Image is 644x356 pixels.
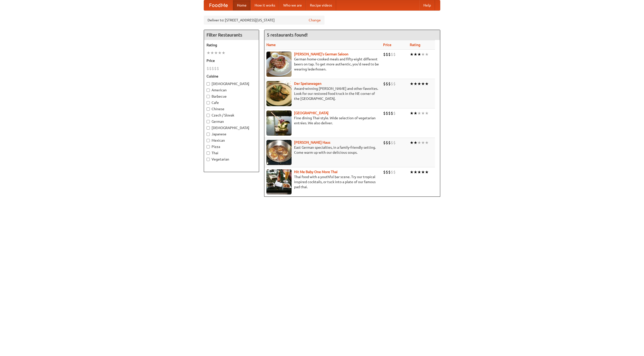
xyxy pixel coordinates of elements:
li: $ [393,52,396,57]
ng-pluralize: 5 restaurants found! [267,32,308,37]
li: ★ [417,110,421,116]
h5: Rating [207,43,256,48]
input: Japanese [207,133,210,136]
label: [DEMOGRAPHIC_DATA] [207,125,256,130]
label: Pizza [207,144,256,149]
li: $ [386,140,388,145]
li: ★ [214,50,218,56]
li: ★ [414,81,417,87]
li: ★ [410,169,414,175]
label: Barbecue [207,94,256,99]
input: [DEMOGRAPHIC_DATA] [207,126,210,130]
li: $ [391,140,393,145]
input: Pizza [207,145,210,148]
li: ★ [421,81,425,87]
img: babythai.jpg [266,169,292,194]
li: $ [393,110,396,116]
img: speisewagen.jpg [266,81,292,106]
label: Vegetarian [207,157,256,162]
li: ★ [417,169,421,175]
li: ★ [410,110,414,116]
a: Der Speisewagen [294,82,321,86]
li: ★ [410,81,414,87]
li: ★ [425,110,429,116]
a: Change [309,18,321,23]
label: Thai [207,150,256,155]
li: ★ [218,50,222,56]
li: $ [388,110,391,116]
a: [PERSON_NAME]'s German Saloon [294,52,348,56]
li: $ [393,81,396,87]
li: $ [217,66,219,71]
li: $ [207,66,209,71]
a: Rating [410,43,420,47]
li: ★ [421,52,425,57]
a: [GEOGRAPHIC_DATA] [294,111,329,115]
h4: Filter Restaurants [204,30,259,40]
li: ★ [425,169,429,175]
label: Japanese [207,132,256,137]
label: German [207,119,256,124]
li: ★ [425,81,429,87]
li: ★ [414,140,417,145]
img: esthers.jpg [266,52,292,77]
img: kohlhaus.jpg [266,140,292,165]
li: ★ [414,52,417,57]
li: $ [386,52,388,57]
img: satay.jpg [266,110,292,136]
li: $ [388,52,391,57]
a: Hit Me Baby One More Thai [294,170,338,174]
li: $ [383,110,386,116]
label: Cafe [207,100,256,105]
p: Award-winning [PERSON_NAME] and other favorites. Look for our restored food truck in the NE corne... [266,86,379,101]
li: ★ [222,50,225,56]
li: ★ [421,140,425,145]
li: ★ [207,50,210,56]
a: Home [233,0,251,10]
li: $ [388,81,391,87]
a: [PERSON_NAME] Haus [294,140,330,144]
input: Cafe [207,101,210,104]
li: ★ [425,140,429,145]
div: Deliver to: [STREET_ADDRESS][US_STATE] [204,16,325,25]
label: Czech / Slovak [207,113,256,118]
li: ★ [414,169,417,175]
input: Chinese [207,107,210,111]
li: ★ [417,140,421,145]
li: $ [393,140,396,145]
a: Name [266,43,276,47]
p: Thai food with a youthful bar scene. Try our tropical inspired cocktails, or tuck into a plate of... [266,174,379,189]
input: Czech / Slovak [207,114,210,117]
label: Mexican [207,138,256,143]
h5: Cuisine [207,74,256,79]
a: FoodMe [204,0,233,10]
li: $ [391,110,393,116]
li: $ [209,66,212,71]
li: $ [214,66,217,71]
input: Mexican [207,139,210,142]
li: ★ [417,52,421,57]
li: $ [383,81,386,87]
a: Who we are [279,0,306,10]
input: [DEMOGRAPHIC_DATA] [207,82,210,86]
li: $ [212,66,214,71]
p: German home-cooked meals and fifty-eight different beers on tap. To get more authentic, you'd nee... [266,57,379,72]
li: $ [386,110,388,116]
label: American [207,88,256,93]
li: $ [388,169,391,175]
input: German [207,120,210,123]
li: ★ [417,81,421,87]
p: East German specialties, in a family-friendly setting. Come warm up with our delicious soups. [266,145,379,155]
li: $ [383,169,386,175]
li: ★ [421,169,425,175]
a: How it works [251,0,279,10]
li: $ [383,140,386,145]
li: ★ [425,52,429,57]
li: $ [391,52,393,57]
li: $ [386,81,388,87]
